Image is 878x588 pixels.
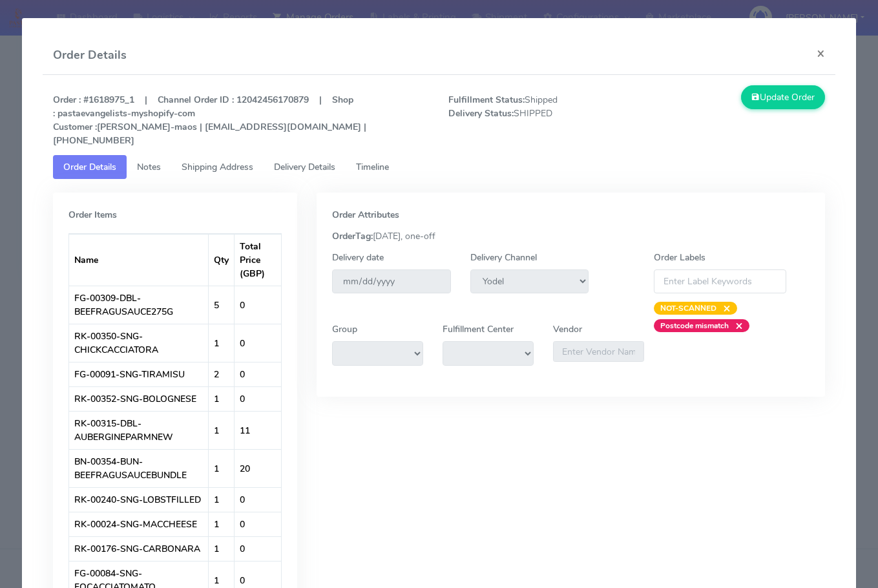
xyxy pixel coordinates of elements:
[729,319,743,332] span: ×
[235,536,281,561] td: 0
[660,320,729,331] strong: Postcode mismatch
[209,411,235,449] td: 1
[235,324,281,362] td: 0
[235,411,281,449] td: 11
[553,322,582,336] label: Vendor
[69,411,209,449] td: RK-00315-DBL-AUBERGINEPARMNEW
[741,85,825,109] button: Update Order
[69,286,209,324] td: FG-00309-DBL-BEEFRAGUSAUCE275G
[209,512,235,536] td: 1
[235,386,281,411] td: 0
[332,230,373,242] strong: OrderTag:
[209,324,235,362] td: 1
[235,362,281,386] td: 0
[274,161,335,173] span: Delivery Details
[209,449,235,487] td: 1
[53,47,127,64] h4: Order Details
[69,362,209,386] td: FG-00091-SNG-TIRAMISU
[443,322,514,336] label: Fulfillment Center
[53,155,824,179] ul: Tabs
[332,322,357,336] label: Group
[356,161,389,173] span: Timeline
[209,536,235,561] td: 1
[69,512,209,536] td: RK-00024-SNG-MACCHEESE
[209,487,235,512] td: 1
[448,107,514,120] strong: Delivery Status:
[660,303,716,313] strong: NOT-SCANNED
[69,449,209,487] td: BN-00354-BUN-BEEFRAGUSAUCEBUNDLE
[235,487,281,512] td: 0
[448,94,525,106] strong: Fulfillment Status:
[182,161,253,173] span: Shipping Address
[69,536,209,561] td: RK-00176-SNG-CARBONARA
[654,269,787,293] input: Enter Label Keywords
[235,512,281,536] td: 0
[322,229,819,243] div: [DATE], one-off
[235,286,281,324] td: 0
[209,286,235,324] td: 5
[53,121,97,133] strong: Customer :
[470,251,537,264] label: Delivery Channel
[209,386,235,411] td: 1
[69,234,209,286] th: Name
[53,94,366,147] strong: Order : #1618975_1 | Channel Order ID : 12042456170879 | Shop : pastaevangelists-myshopify-com [P...
[69,487,209,512] td: RK-00240-SNG-LOBSTFILLED
[209,234,235,286] th: Qty
[716,302,731,315] span: ×
[332,251,384,264] label: Delivery date
[137,161,161,173] span: Notes
[553,341,644,362] input: Enter Vendor Name
[235,234,281,286] th: Total Price (GBP)
[235,449,281,487] td: 20
[439,93,636,147] span: Shipped SHIPPED
[69,386,209,411] td: RK-00352-SNG-BOLOGNESE
[806,36,835,70] button: Close
[63,161,116,173] span: Order Details
[68,209,117,221] strong: Order Items
[654,251,706,264] label: Order Labels
[209,362,235,386] td: 2
[332,209,399,221] strong: Order Attributes
[69,324,209,362] td: RK-00350-SNG-CHICKCACCIATORA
